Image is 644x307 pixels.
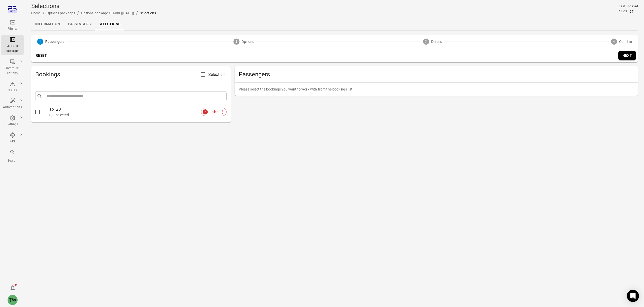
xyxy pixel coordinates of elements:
[31,11,41,15] a: Home
[47,11,75,15] a: Options packages
[3,105,22,110] div: Automations
[3,88,22,93] div: Issues
[43,10,45,16] li: /
[31,18,638,30] div: Local navigation
[1,148,24,165] button: Search
[136,10,138,16] li: /
[33,51,49,60] button: Reset
[431,39,442,44] span: Details
[3,44,22,54] div: Options packages
[39,40,41,43] text: 1
[3,122,22,127] div: Settings
[208,72,225,78] span: Select all
[3,139,22,144] div: API
[31,10,156,16] nav: Breadcrumbs
[81,11,134,15] a: Options package OG400 ([DATE])
[201,108,227,116] div: Failed
[45,39,65,44] span: Passengers
[236,40,237,43] text: 2
[95,18,124,30] a: Selections
[49,106,227,112] div: ab123
[49,112,227,117] div: 0/1 selected
[3,66,22,76] div: Communi-cations
[1,96,24,111] a: Automations
[1,131,24,146] a: API
[618,51,636,60] button: Next
[1,113,24,129] a: Settings
[627,290,639,302] div: Open Intercom Messenger
[1,57,24,77] a: Communi-cations
[77,10,79,16] li: /
[425,40,427,43] text: 3
[1,18,24,33] a: Flights
[31,2,156,10] h1: Selections
[613,40,615,43] text: 4
[619,9,627,14] div: 12:09
[35,70,200,78] h2: Bookings
[1,79,24,95] a: Issues
[239,87,634,92] p: Please select the bookings you want to work with from the bookings list.
[3,158,22,163] div: Search
[1,35,24,55] a: Options packages
[140,11,156,16] div: Selections
[8,295,18,305] div: TW
[3,26,22,32] div: Flights
[629,9,634,14] button: Refresh data
[242,39,254,44] span: Options
[31,18,64,30] a: Information
[8,283,18,293] button: Notifications
[619,4,638,9] div: Last updated
[239,70,634,78] span: Passengers
[619,39,632,44] span: Confirm
[64,18,95,30] a: Passengers
[207,109,221,114] span: Failed
[6,293,20,307] button: Tony Wang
